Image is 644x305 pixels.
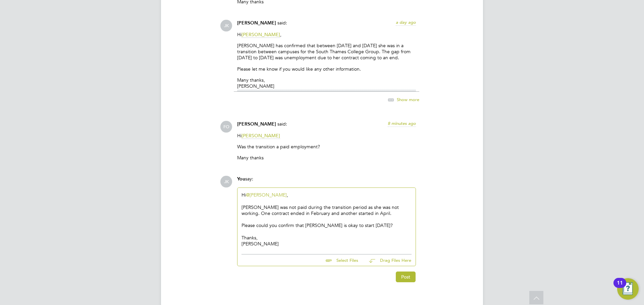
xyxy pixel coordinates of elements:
[237,176,245,182] span: You
[220,176,232,187] span: JK
[617,283,623,292] div: 11
[388,121,416,126] span: 8 minutes ago
[277,20,287,26] span: said:
[241,222,412,228] div: Please could you confirm that [PERSON_NAME] is okay to start [DATE]?
[241,192,412,247] div: Hi ​,
[237,66,416,72] p: Please let me know if you would like any other information.
[237,31,416,37] p: Hi ,
[241,241,412,247] div: [PERSON_NAME]
[241,133,280,139] span: [PERSON_NAME]
[397,96,419,102] span: Show more
[277,121,287,127] span: said:
[237,20,276,26] span: [PERSON_NAME]
[617,278,639,300] button: Open Resource Center, 11 new notifications
[237,43,416,61] p: [PERSON_NAME] has confirmed that between [DATE] and [DATE] she was in a transition between campus...
[220,20,232,31] span: JK
[237,176,416,187] div: say:
[396,19,416,25] span: a day ago
[241,31,280,38] span: [PERSON_NAME]
[237,121,276,127] span: [PERSON_NAME]
[364,253,412,268] button: Drag Files Here
[241,204,412,216] div: [PERSON_NAME] was not paid during the transition period as she was not working. One contract ende...
[241,235,412,241] div: Thanks,
[396,272,416,282] button: Post
[246,192,287,198] a: @[PERSON_NAME]
[237,133,416,139] p: Hi
[220,121,232,133] span: FO
[237,155,416,161] p: Many thanks
[237,144,416,150] p: Was the transition a paid employment?
[237,77,416,89] p: Many thanks, [PERSON_NAME]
